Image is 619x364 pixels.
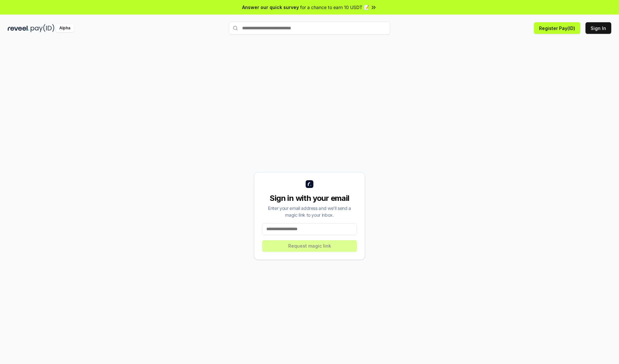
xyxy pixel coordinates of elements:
img: reveel_dark [8,24,29,32]
span: for a chance to earn 10 USDT 📝 [300,4,369,11]
img: logo_small [306,180,313,188]
img: pay_id [31,24,54,32]
span: Answer our quick survey [242,4,299,11]
button: Register Pay(ID) [534,22,580,34]
div: Enter your email address and we’ll send a magic link to your inbox. [262,205,357,218]
div: Sign in with your email [262,193,357,203]
button: Sign In [585,22,611,34]
div: Alpha [56,24,74,32]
